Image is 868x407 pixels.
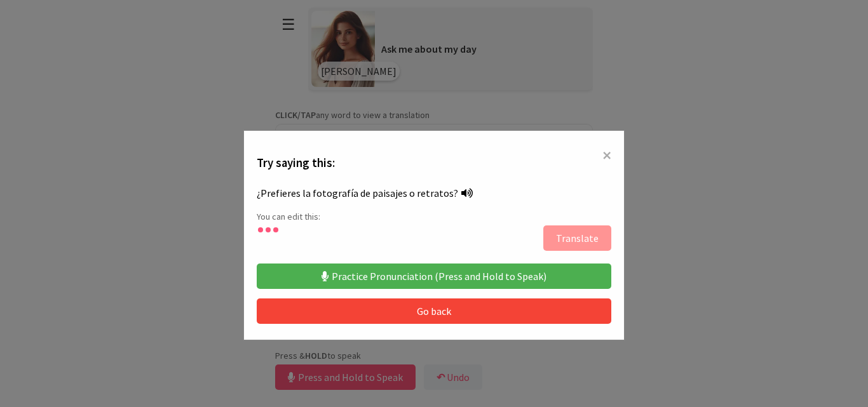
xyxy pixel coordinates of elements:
button: Go back [257,298,611,324]
button: Translate [543,225,611,251]
p: You can edit this: [257,211,611,222]
div: ¿Prefieres la fotografía de paisajes o retratos? [257,182,611,204]
span: × [602,143,611,166]
button: Practice Pronunciation (Press and Hold to Speak) [257,264,611,289]
h3: Try saying this: [257,156,611,170]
